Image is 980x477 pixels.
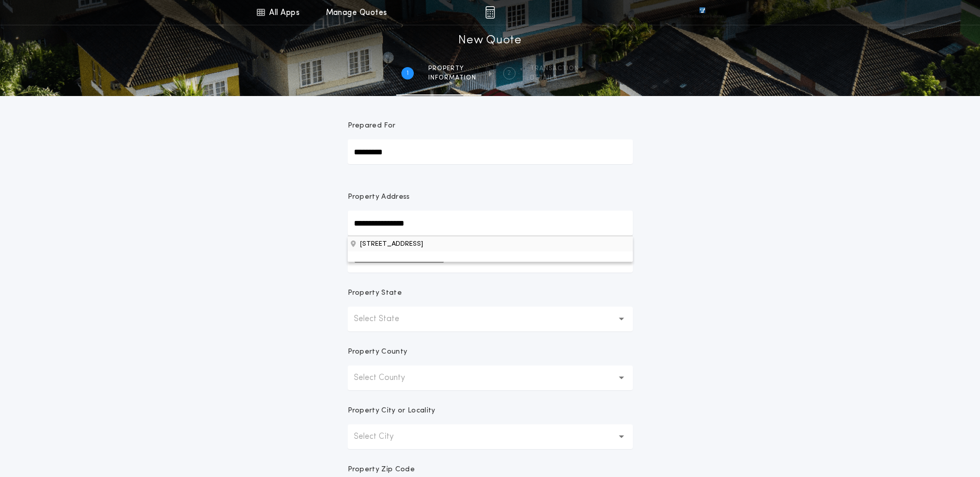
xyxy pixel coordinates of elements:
span: Property [428,65,476,73]
p: Property City or Locality [348,406,435,416]
p: Select State [354,313,416,325]
button: Select City [348,424,633,449]
p: Select County [354,372,422,384]
button: Select County [348,365,633,390]
span: details [530,74,579,82]
input: Prepared For [348,139,633,164]
button: Property Address [348,236,633,251]
h2: 1 [407,69,409,77]
img: img [485,6,495,19]
p: Property County [348,347,408,357]
span: information [428,74,476,82]
p: Select City [354,431,410,443]
p: Property Zip Code [348,465,415,475]
p: Prepared For [348,121,396,131]
p: Property Address [348,192,633,202]
button: Select State [348,307,633,331]
img: vs-icon [680,7,724,18]
h1: New Quote [458,33,521,49]
span: Transaction [530,65,579,73]
p: Property State [348,288,402,298]
h2: 2 [507,69,511,77]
